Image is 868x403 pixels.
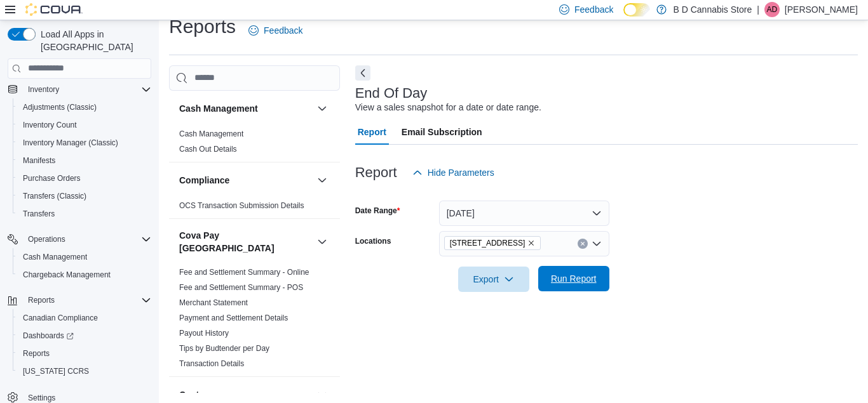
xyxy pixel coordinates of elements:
[179,174,229,187] h3: Compliance
[18,328,79,343] a: Dashboards
[179,268,309,277] a: Fee and Settlement Summary - Online
[18,100,151,115] span: Adjustments (Classic)
[450,237,526,249] span: [STREET_ADDRESS]
[444,236,541,250] span: 213 City Centre Mall
[23,293,60,308] button: Reports
[179,267,309,277] span: Fee and Settlement Summary - Online
[23,293,151,308] span: Reports
[757,2,759,17] p: |
[179,174,312,187] button: Compliance
[551,272,597,285] span: Run Report
[18,364,94,379] a: [US_STATE] CCRS
[23,82,64,97] button: Inventory
[13,309,156,327] button: Canadian Compliance
[13,266,156,284] button: Chargeback Management
[466,267,522,292] span: Export
[13,116,156,134] button: Inventory Count
[28,295,55,305] span: Reports
[23,155,55,166] span: Manifests
[18,310,103,326] a: Canadian Compliance
[13,327,156,345] a: Dashboards
[18,135,151,150] span: Inventory Manager (Classic)
[179,102,258,115] h3: Cash Management
[179,298,248,307] a: Merchant Statement
[18,346,151,361] span: Reports
[18,188,151,204] span: Transfers (Classic)
[179,359,244,368] a: Transaction Details
[18,310,151,326] span: Canadian Compliance
[355,86,428,101] h3: End Of Day
[358,119,386,145] span: Report
[23,120,77,130] span: Inventory Count
[18,153,151,168] span: Manifests
[18,171,86,186] a: Purchase Orders
[169,126,340,162] div: Cash Management
[179,298,248,308] span: Merchant Statement
[179,201,304,210] a: OCS Transaction Submission Details
[13,362,156,380] button: [US_STATE] CCRS
[3,291,156,309] button: Reports
[28,84,59,95] span: Inventory
[355,101,541,114] div: View a sales snapshot for a date or date range.
[13,134,156,152] button: Inventory Manager (Classic)
[18,249,92,265] a: Cash Management
[764,2,780,17] div: Aman Dhillon
[623,3,650,17] input: Dark Mode
[315,173,330,188] button: Compliance
[18,206,151,221] span: Transfers
[18,135,123,150] a: Inventory Manager (Classic)
[18,328,151,343] span: Dashboards
[23,209,55,219] span: Transfers
[315,101,330,116] button: Cash Management
[23,366,89,376] span: [US_STATE] CCRS
[179,388,312,401] button: Customer
[407,160,499,185] button: Hide Parameters
[243,18,308,43] a: Feedback
[18,188,92,204] a: Transfers (Classic)
[592,239,602,249] button: Open list of options
[179,328,229,338] span: Payout History
[13,345,156,362] button: Reports
[23,191,86,201] span: Transfers (Classic)
[179,229,312,254] h3: Cova Pay [GEOGRAPHIC_DATA]
[28,234,65,244] span: Operations
[179,144,237,154] span: Cash Out Details
[538,266,609,291] button: Run Report
[179,283,303,292] a: Fee and Settlement Summary - POS
[527,239,535,247] button: Remove 213 City Centre Mall from selection in this group
[23,232,151,247] span: Operations
[23,331,74,341] span: Dashboards
[179,129,243,139] span: Cash Management
[18,206,60,221] a: Transfers
[13,248,156,266] button: Cash Management
[169,14,236,39] h1: Reports
[23,102,97,112] span: Adjustments (Classic)
[179,129,243,138] a: Cash Management
[402,119,482,145] span: Email Subscription
[578,239,588,249] button: Clear input
[355,65,370,81] button: Next
[574,3,613,16] span: Feedback
[18,117,151,133] span: Inventory Count
[18,346,55,361] a: Reports
[18,117,82,133] a: Inventory Count
[458,267,529,292] button: Export
[23,252,87,262] span: Cash Management
[23,82,151,97] span: Inventory
[315,387,330,402] button: Customer
[179,343,269,353] span: Tips by Budtender per Day
[179,359,244,369] span: Transaction Details
[673,2,752,17] p: B D Cannabis Store
[13,98,156,116] button: Adjustments (Classic)
[28,393,55,403] span: Settings
[18,249,151,265] span: Cash Management
[23,232,71,247] button: Operations
[13,187,156,205] button: Transfers (Classic)
[23,270,111,280] span: Chargeback Management
[169,265,340,376] div: Cova Pay [GEOGRAPHIC_DATA]
[23,348,50,359] span: Reports
[18,267,151,282] span: Chargeback Management
[3,81,156,98] button: Inventory
[18,100,102,115] a: Adjustments (Classic)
